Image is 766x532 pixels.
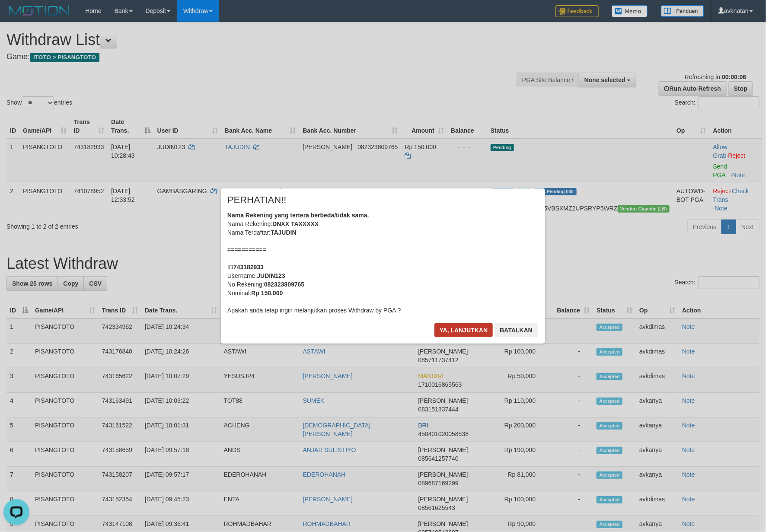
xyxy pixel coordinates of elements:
b: JUDIN123 [257,272,285,279]
div: Nama Rekening: Nama Terdaftar: =========== ID Username: No Rekening: Nominal: Apakah anda tetap i... [227,211,539,315]
button: Ya, lanjutkan [434,323,493,337]
b: 743182933 [233,264,264,271]
button: Batalkan [495,323,538,337]
button: Open LiveChat chat widget [3,3,29,29]
span: PERHATIAN!! [227,196,287,204]
b: DNXX TAXXXXX [272,220,319,227]
b: Nama Rekening yang tertera berbeda/tidak sama. [227,212,369,219]
b: Rp 150.000 [251,290,283,296]
b: 082323809765 [264,281,304,288]
b: TAJUDIN [271,229,297,236]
